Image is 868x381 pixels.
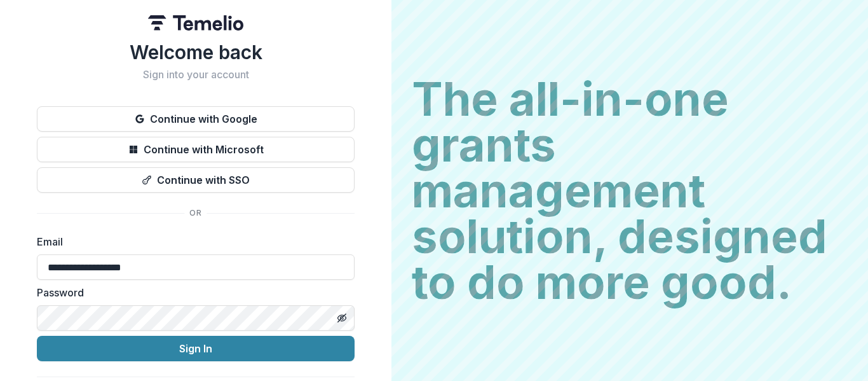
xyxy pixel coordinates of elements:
[37,137,355,162] button: Continue with Microsoft
[37,69,355,81] h2: Sign into your account
[37,41,355,64] h1: Welcome back
[37,336,355,361] button: Sign In
[37,285,347,300] label: Password
[37,167,355,193] button: Continue with SSO
[37,106,355,132] button: Continue with Google
[148,15,243,31] img: Temelio
[332,308,352,328] button: Toggle password visibility
[37,234,347,249] label: Email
